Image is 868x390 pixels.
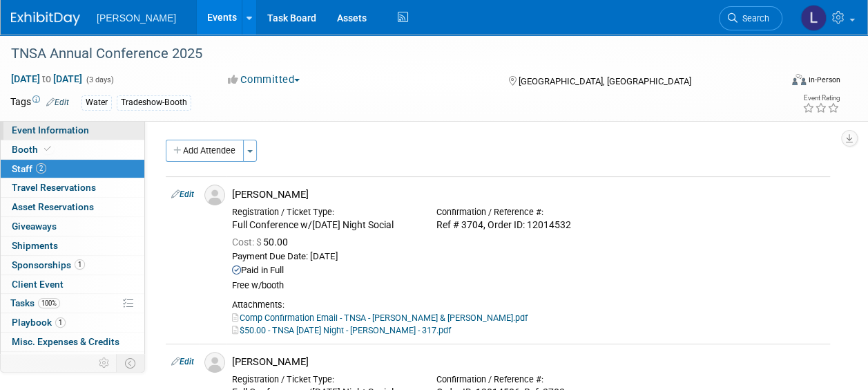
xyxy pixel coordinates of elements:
div: Paid in Full [232,265,824,277]
span: Client Event [12,279,64,290]
div: Registration / Ticket Type: [232,207,416,218]
a: Asset Reservations [1,198,144,216]
span: Playbook [12,317,66,328]
div: Confirmation / Reference #: [436,207,620,218]
img: Associate-Profile-5.png [204,185,225,205]
div: Ref # 3704, Order ID: 12014532 [436,219,620,232]
a: Edit [171,357,194,366]
a: Booth [1,140,144,159]
td: Personalize Event Tab Strip [93,354,117,372]
a: Comp Confirmation Email - TNSA - [PERSON_NAME] & [PERSON_NAME].pdf [232,313,528,323]
span: Sponsorships [12,259,85,270]
span: [PERSON_NAME] [97,12,176,24]
td: Toggle Event Tabs [117,354,145,372]
span: Travel Reservations [12,182,96,193]
a: Giveaways [1,217,144,236]
span: [GEOGRAPHIC_DATA], [GEOGRAPHIC_DATA] [519,76,691,86]
span: Event Information [12,124,89,136]
img: Associate-Profile-5.png [204,352,225,373]
a: Playbook1 [1,313,144,332]
span: Search [737,13,769,24]
div: Event Format [720,72,840,93]
div: TNSA Annual Conference 2025 [6,41,769,66]
a: Edit [46,98,69,107]
span: Shipments [12,240,58,251]
a: Travel Reservations [1,178,144,197]
div: Water [81,95,112,110]
div: In-Person [808,75,840,85]
div: [PERSON_NAME] [232,355,824,369]
a: Sponsorships1 [1,256,144,275]
td: Tags [10,95,69,111]
img: Format-Inperson.png [792,74,806,85]
a: Edit [171,189,194,199]
span: 2 [36,163,46,174]
div: Event Rating [802,95,840,102]
button: Add Attendee [166,140,244,162]
a: Tasks100% [1,294,144,313]
a: $50.00 - TNSA [DATE] Night - [PERSON_NAME] - 317.pdf [232,325,451,335]
span: 1 [75,259,85,270]
span: Misc. Expenses & Credits [12,336,119,347]
img: Lindsey Wolanczyk [800,5,827,31]
div: Registration / Ticket Type: [232,374,416,385]
span: (3 days) [85,75,114,84]
a: Staff2 [1,160,144,178]
span: to [40,73,53,84]
div: Tradeshow-Booth [117,95,191,110]
div: Full Conference w/[DATE] Night Social [232,219,416,232]
div: Attachments: [232,299,824,310]
a: Misc. Expenses & Credits [1,333,144,351]
i: Booth reservation complete [44,145,51,153]
span: Booth [12,144,54,155]
a: Shipments [1,236,144,255]
div: Payment Due Date: [DATE] [232,251,824,263]
span: Giveaways [12,221,57,232]
span: 50.00 [232,236,293,248]
a: Client Event [1,275,144,294]
span: [DATE] [DATE] [10,73,83,85]
button: Committed [223,73,305,87]
span: Tasks [10,297,60,308]
img: ExhibitDay [11,12,80,26]
span: Staff [12,163,46,174]
span: Cost: $ [232,236,263,248]
span: 100% [38,298,60,308]
div: [PERSON_NAME] [232,188,824,201]
span: 1 [55,317,66,328]
a: Search [719,6,782,30]
div: Confirmation / Reference #: [436,374,620,385]
a: Event Information [1,121,144,140]
div: Free w/booth [232,280,824,292]
span: Asset Reservations [12,201,94,212]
